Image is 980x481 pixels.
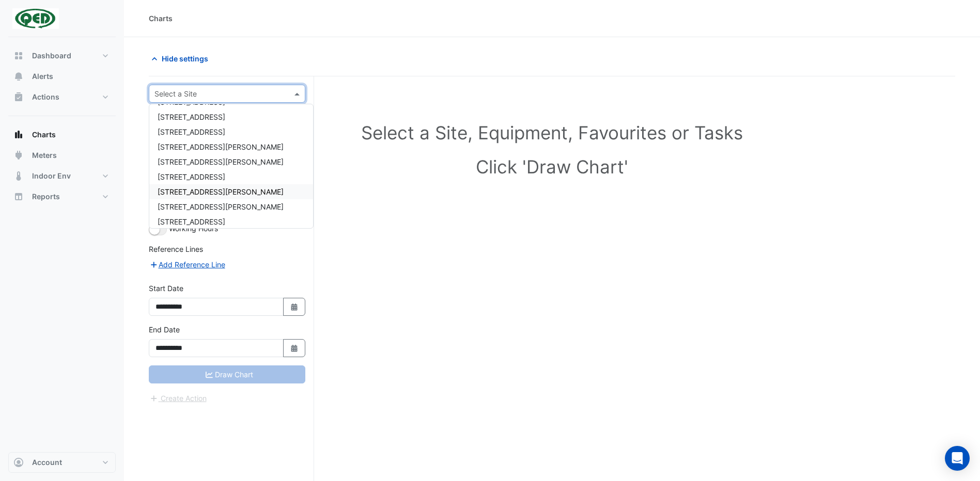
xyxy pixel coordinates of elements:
button: Actions [8,87,116,107]
app-icon: Indoor Env [13,171,24,181]
div: Open Intercom Messenger [945,446,970,471]
app-icon: Meters [13,150,24,161]
button: Account [8,452,116,473]
button: Meters [8,145,116,166]
span: Charts [32,130,56,140]
span: Account [32,457,62,468]
button: Charts [8,124,116,145]
app-icon: Reports [13,191,24,202]
button: Add Reference Line [149,259,226,270]
fa-icon: Select Date [290,302,299,311]
label: Reference Lines [149,244,203,254]
app-icon: Charts [13,130,24,140]
span: Reports [32,191,60,202]
span: Actions [32,92,59,102]
span: [STREET_ADDRESS] [158,113,225,121]
fa-icon: Select Date [290,344,299,352]
label: Start Date [149,283,183,294]
span: [STREET_ADDRESS][PERSON_NAME] [158,187,284,196]
app-icon: Dashboard [13,51,24,61]
button: Hide settings [149,50,215,68]
button: Dashboard [8,45,116,66]
img: Company Logo [12,8,59,29]
app-escalated-ticket-create-button: Please correct errors first [149,393,207,402]
span: Hide settings [162,53,208,64]
button: Alerts [8,66,116,87]
div: Charts [149,13,173,24]
button: Indoor Env [8,166,116,186]
label: End Date [149,324,180,335]
span: [STREET_ADDRESS][PERSON_NAME] [158,202,284,211]
button: Reports [8,186,116,207]
h1: Select a Site, Equipment, Favourites or Tasks [172,122,932,143]
span: [STREET_ADDRESS][PERSON_NAME] [158,157,284,166]
ng-dropdown-panel: Options list [149,104,314,229]
app-icon: Actions [13,92,24,102]
span: [STREET_ADDRESS][PERSON_NAME] [158,142,284,151]
span: Indoor Env [32,171,71,181]
h1: Click 'Draw Chart' [172,156,932,178]
span: [STREET_ADDRESS] [158,172,225,181]
span: Dashboard [32,51,71,61]
span: Meters [32,150,57,161]
span: [STREET_ADDRESS] [158,127,225,136]
span: Working Hours [169,224,218,233]
span: [STREET_ADDRESS] [158,217,225,226]
app-icon: Alerts [13,71,24,82]
span: Alerts [32,71,53,82]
